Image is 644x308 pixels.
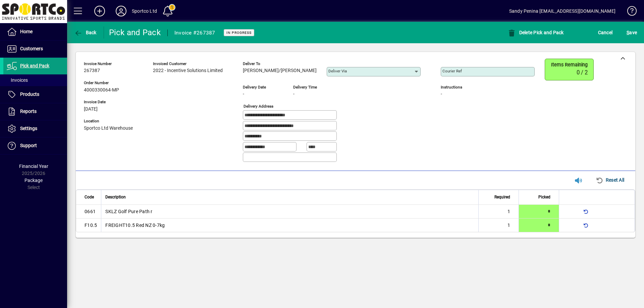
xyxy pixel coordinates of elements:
span: S [627,30,629,35]
span: Delivery time [293,85,333,89]
div: Sportco Ltd [132,6,157,16]
a: Customers [3,41,67,57]
span: 267387 [84,68,100,73]
a: Settings [3,120,67,137]
span: - [293,91,294,97]
span: Order number [84,81,133,85]
button: Cancel [596,26,614,39]
a: Invoices [3,74,67,86]
span: Back [74,30,97,35]
a: Products [3,86,67,103]
a: Knowledge Base [622,1,636,23]
span: - [243,91,244,97]
span: Code [85,193,94,201]
span: Sportco Ltd Warehouse [84,126,133,131]
span: Cancel [598,27,613,38]
a: Home [3,23,67,40]
span: Description [105,193,126,201]
div: Sandy Penina [EMAIL_ADDRESS][DOMAIN_NAME] [509,6,615,16]
span: Reports [20,109,37,114]
span: 4000330064-MP [84,87,119,93]
mat-label: Courier Ref [442,69,462,73]
td: F10.5 [76,219,101,232]
span: Financial Year [19,164,48,169]
button: Add [89,5,110,17]
span: Settings [20,126,37,131]
span: [DATE] [84,107,98,112]
td: 1 [478,219,519,232]
button: Profile [110,5,132,17]
span: [PERSON_NAME]/[PERSON_NAME] [243,68,317,73]
td: FREIGHT10.5 Red NZ 0-7kg [101,219,478,232]
span: Invoice Date [84,100,133,104]
span: In Progress [226,30,252,35]
span: Customers [20,46,43,51]
button: Delete Pick and Pack [506,26,566,39]
a: Support [3,137,67,154]
span: Home [20,29,33,34]
div: Invoice #267387 [174,27,215,38]
div: Pick and Pack [109,27,161,38]
span: Picked [538,193,550,201]
span: Instructions [441,85,535,89]
td: SKLZ Golf Pure Path r [101,205,478,219]
span: Invoices [7,77,28,83]
span: Delete Pick and Pack [507,30,564,35]
span: Location [84,119,133,123]
span: Products [20,91,39,97]
span: Reset All [596,175,624,185]
span: 2022 - Incentive Solutions Limited [153,68,223,73]
span: - [441,91,442,97]
span: Pick and Pack [20,63,49,68]
td: 0661 [76,205,101,219]
span: Required [494,193,510,201]
span: 0 / 2 [577,69,588,76]
span: ave [627,27,637,38]
td: 1 [478,205,519,219]
a: Reports [3,103,67,120]
button: Save [625,26,639,39]
mat-label: Deliver via [328,69,347,73]
app-page-header-button: Back [67,26,104,39]
span: Support [20,143,37,148]
span: Delivery date [243,85,283,89]
button: Reset All [593,174,627,186]
span: Package [24,178,43,183]
button: Back [72,26,98,39]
